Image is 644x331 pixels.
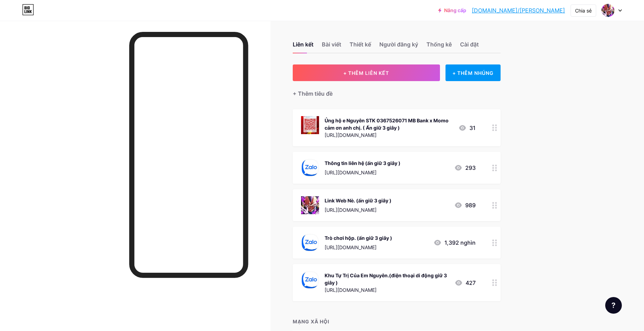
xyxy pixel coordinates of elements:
[465,202,476,209] font: 989
[444,7,466,13] font: Nâng cấp
[325,207,377,213] font: [URL][DOMAIN_NAME]
[322,41,341,48] font: Bài viết
[293,319,329,324] font: MẠNG XÃ HỘI
[325,235,392,241] font: Trò chơi hộp. (ấn giữ 3 giây )
[601,4,615,17] img: Jr Nguyên
[575,8,592,14] font: Chia sẻ
[325,272,447,286] font: Khu Tự Trị Của Em Nguyên.(điện thoại di động giữ 3 giây )
[301,234,319,252] img: Trò chơi hộp. (ấn giữ 3 giây )
[379,41,418,48] font: Người đăng ký
[293,41,314,48] font: Liên kết
[325,132,377,138] font: [URL][DOMAIN_NAME]
[465,164,476,171] font: 293
[325,117,449,131] font: Ủng hộ e Nguyên STK 0367526071 MB Bank x Momo cảm ơn anh chị. ( Ấn giữ 3 giây )
[301,159,319,177] img: Thông tin liên hệ (ấn giữ 3 giây )
[426,41,452,48] font: Thống kê
[301,196,319,214] img: Link Web Nè. (ấn giữ 3 giây )
[350,41,371,48] font: Thiết kế
[325,169,377,175] font: [URL][DOMAIN_NAME]
[293,64,440,81] button: + THÊM LIÊN KẾT
[466,279,476,286] font: 427
[472,7,565,14] font: [DOMAIN_NAME]/[PERSON_NAME]
[472,6,565,15] a: [DOMAIN_NAME]/[PERSON_NAME]
[460,41,479,48] font: Cài đặt
[343,70,389,76] font: + THÊM LIÊN KẾT
[301,116,319,134] img: Ủng hộ e Nguyên STK 0367526071 MB Bank x Momo cảm ơn anh chị. ( Ấn giữ 3 giây )
[452,70,494,76] font: + THÊM NHÚNG
[325,244,377,250] font: [URL][DOMAIN_NAME]
[325,287,377,293] font: [URL][DOMAIN_NAME]
[301,271,319,289] img: Khu Tự Trị Của Em Nguyên.(điện thoại di động giữ 3 giây )
[444,239,476,246] font: 1,392 nghìn
[325,160,400,166] font: Thông tin liên hệ (ấn giữ 3 giây )
[293,90,333,97] font: + Thêm tiêu đề
[469,124,476,131] font: 31
[325,198,391,203] font: Link Web Nè. (ấn giữ 3 giây )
